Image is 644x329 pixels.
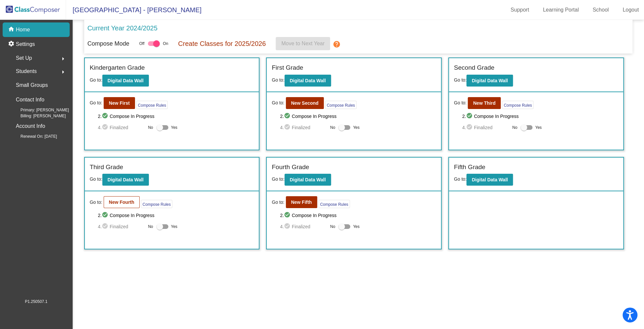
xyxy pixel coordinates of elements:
span: 2. Compose In Progress [98,112,254,120]
b: New Third [473,100,495,106]
span: 4. Finalized [98,124,145,131]
span: 2. Compose In Progress [462,112,618,120]
span: Yes [353,124,359,131]
span: Yes [535,124,542,131]
b: Digital Data Wall [472,78,508,83]
span: Billing: [PERSON_NAME] [10,113,66,119]
mat-icon: check_circle [102,211,110,219]
button: Compose Rules [325,101,356,109]
b: Digital Data Wall [108,78,144,83]
mat-icon: check_circle [284,124,292,131]
span: Go to: [272,176,284,182]
span: Go to: [272,77,284,83]
label: Third Grade [90,163,123,172]
mat-icon: check_circle [102,223,110,231]
span: Go to: [90,77,102,83]
span: No [512,125,517,130]
span: 2. Compose In Progress [280,112,436,120]
span: Yes [171,124,178,131]
span: Yes [353,223,359,231]
mat-icon: arrow_right [59,55,67,63]
mat-icon: help [333,40,341,48]
span: Go to: [90,176,102,182]
div: Successfully fetched renewal date [558,294,635,300]
button: New Second [286,97,324,109]
label: Fifth Grade [454,163,485,172]
p: Contact Info [16,95,44,104]
span: No [148,125,153,130]
mat-icon: home [8,26,16,34]
span: 4. Finalized [280,124,327,131]
b: New First [109,100,130,106]
span: No [330,125,335,130]
mat-icon: check_circle [284,112,292,120]
span: Go to: [272,99,284,106]
span: Set Up [16,54,32,63]
label: Second Grade [454,63,494,73]
span: Go to: [454,99,466,106]
span: Go to: [454,77,466,83]
span: 4. Finalized [462,124,509,131]
button: Digital Data Wall [466,174,513,186]
b: Digital Data Wall [290,177,326,182]
b: New Fifth [291,200,312,205]
button: Digital Data Wall [285,174,331,186]
b: New Second [291,100,319,106]
button: Digital Data Wall [102,174,149,186]
mat-icon: arrow_right [59,68,67,76]
button: Digital Data Wall [466,75,513,87]
span: 4. Finalized [280,223,327,231]
button: Compose Rules [502,101,533,109]
a: Learning Portal [538,5,584,15]
mat-icon: check_circle [466,124,474,131]
p: Current Year 2024/2025 [87,23,157,33]
mat-icon: check_circle [284,223,292,231]
button: Digital Data Wall [285,75,331,87]
b: Digital Data Wall [472,177,508,182]
p: Compose Mode [87,39,129,48]
span: Go to: [454,176,466,182]
b: Digital Data Wall [290,78,326,83]
span: On [163,41,168,47]
span: [GEOGRAPHIC_DATA] - [PERSON_NAME] [66,5,201,15]
span: Primary: [PERSON_NAME] [10,107,69,113]
mat-icon: check_circle [102,124,110,131]
a: Logout [617,5,644,15]
div: user authenticated [558,312,635,318]
button: New First [104,97,135,109]
p: Small Groups [16,81,48,90]
p: Home [16,26,30,34]
mat-icon: check_circle [284,211,292,219]
a: Support [505,5,534,15]
span: No [330,224,335,230]
button: New Fifth [286,196,317,208]
span: Renewal On: [DATE] [10,133,57,139]
b: Digital Data Wall [108,177,144,182]
mat-icon: check_circle [466,112,474,120]
button: Compose Rules [319,200,350,208]
label: Kindergarten Grade [90,63,145,73]
span: Go to: [272,199,284,206]
a: School [587,5,614,15]
span: 2. Compose In Progress [280,211,436,219]
button: New Third [468,97,501,109]
b: New Fourth [109,200,134,205]
button: Compose Rules [141,200,172,208]
span: 2. Compose In Progress [98,211,254,219]
p: Settings [16,40,35,48]
button: Digital Data Wall [102,75,149,87]
p: Account Info [16,122,45,131]
span: Students [16,67,37,76]
button: New Fourth [104,196,140,208]
span: Move to Next Year [281,41,324,46]
span: No [148,224,153,230]
mat-icon: settings [8,40,16,48]
span: Off [139,41,145,47]
span: Go to: [90,199,102,206]
span: Go to: [90,99,102,106]
label: Fourth Grade [272,163,309,172]
label: First Grade [272,63,303,73]
button: Move to Next Year [276,37,330,50]
p: Create Classes for 2025/2026 [178,39,266,49]
mat-icon: check_circle [102,112,110,120]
